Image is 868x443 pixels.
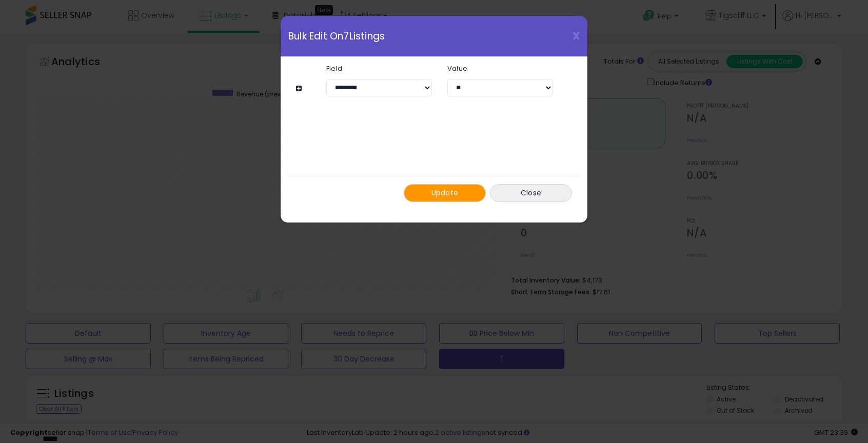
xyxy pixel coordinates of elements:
span: Update [431,188,459,198]
label: Value [440,65,561,72]
button: Close [490,184,572,202]
label: Field [319,65,440,72]
span: X [573,29,580,43]
span: Bulk Edit On 7 Listings [288,31,385,41]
